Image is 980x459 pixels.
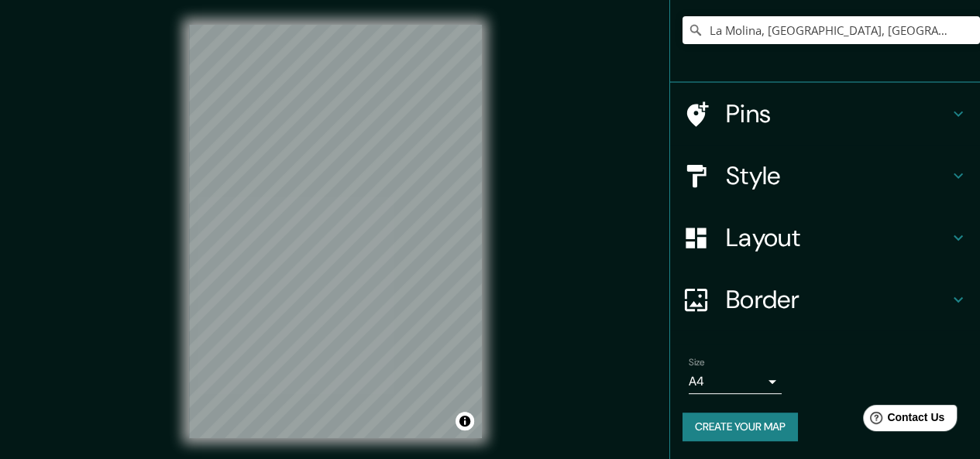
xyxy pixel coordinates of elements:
h4: Style [726,160,949,191]
div: Pins [670,83,980,145]
iframe: Help widget launcher [842,399,963,442]
h4: Pins [726,98,949,129]
h4: Layout [726,222,949,253]
div: A4 [689,369,782,394]
div: Border [670,269,980,331]
input: Pick your city or area [683,16,980,44]
button: Create your map [683,413,798,441]
label: Size [689,356,705,369]
div: Style [670,145,980,207]
button: Toggle attribution [456,412,474,430]
h4: Border [726,284,949,315]
canvas: Map [189,25,482,438]
div: Layout [670,207,980,269]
